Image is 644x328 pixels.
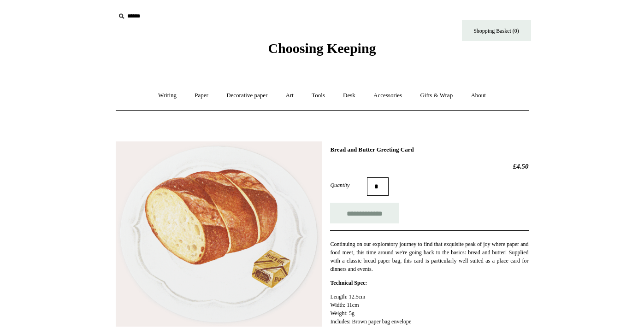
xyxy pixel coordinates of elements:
[268,41,376,56] span: Choosing Keeping
[186,83,217,108] a: Paper
[303,83,333,108] a: Tools
[268,48,376,54] a: Choosing Keeping
[330,280,367,286] strong: Technical Spec:
[278,83,302,108] a: Art
[330,146,528,153] h1: Bread and Butter Greeting Card
[116,141,322,327] img: Bread and Butter Greeting Card
[150,83,185,108] a: Writing
[330,162,528,170] h2: £4.50
[412,83,461,108] a: Gifts & Wrap
[330,240,528,273] p: Continuing on our exploratory journey to find that exquisite peak of joy where paper and food mee...
[335,83,364,108] a: Desk
[330,181,367,189] label: Quantity
[365,83,410,108] a: Accessories
[218,83,276,108] a: Decorative paper
[462,20,531,41] a: Shopping Basket (0)
[330,293,528,326] p: Length: 12.5cm Width: 11cm Weight: 5g Includes: Brown paper bag envelope
[462,83,494,108] a: About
